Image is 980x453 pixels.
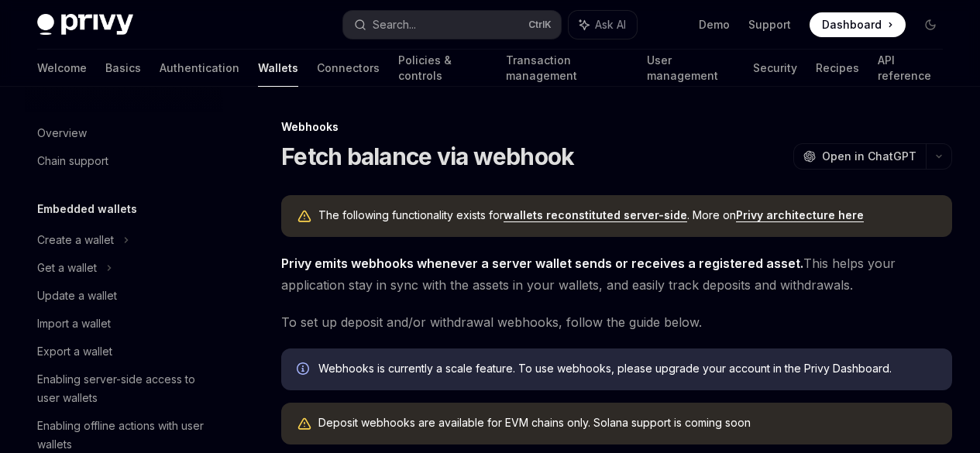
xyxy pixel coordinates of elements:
[822,149,916,164] span: Open in ChatGPT
[506,50,629,87] a: Transaction management
[25,147,223,175] a: Chain support
[25,365,223,412] a: Enabling server-side access to user wallets
[37,231,114,249] div: Create a wallet
[748,17,791,33] a: Support
[699,17,730,33] a: Demo
[258,50,298,87] a: Wallets
[25,282,223,310] a: Update a wallet
[37,259,97,277] div: Get a wallet
[753,50,797,87] a: Security
[318,361,937,376] span: Webhooks is currently a scale feature. To use webhooks, please upgrade your account in the Privy ...
[281,256,803,271] strong: Privy emits webhooks whenever a server wallet sends or receives a registered asset.
[37,124,87,142] div: Overview
[297,362,312,378] svg: Info
[297,417,312,432] svg: Warning
[281,142,574,170] h1: Fetch balance via webhook
[398,50,487,87] a: Policies & controls
[816,50,859,87] a: Recipes
[569,11,637,39] button: Ask AI
[25,338,223,365] a: Export a wallet
[822,17,882,33] span: Dashboard
[37,314,111,333] div: Import a wallet
[736,208,864,222] a: Privy architecture here
[37,370,214,407] div: Enabling server-side access to user wallets
[37,342,112,361] div: Export a wallet
[25,310,223,338] a: Import a wallet
[160,50,239,87] a: Authentication
[281,119,952,135] div: Webhooks
[281,252,952,296] span: This helps your application stay in sync with the assets in your wallets, and easily track deposi...
[810,12,906,37] a: Dashboard
[373,15,416,34] div: Search...
[595,17,626,33] span: Ask AI
[318,415,937,432] div: Deposit webhooks are available for EVM chains only. Solana support is coming soon
[317,50,380,87] a: Connectors
[25,119,223,147] a: Overview
[37,152,108,170] div: Chain support
[343,11,561,39] button: Search...CtrlK
[647,50,734,87] a: User management
[37,50,87,87] a: Welcome
[105,50,141,87] a: Basics
[281,311,952,333] span: To set up deposit and/or withdrawal webhooks, follow the guide below.
[918,12,943,37] button: Toggle dark mode
[878,50,943,87] a: API reference
[504,208,687,222] a: wallets reconstituted server-side
[793,143,926,170] button: Open in ChatGPT
[37,287,117,305] div: Update a wallet
[37,200,137,218] h5: Embedded wallets
[37,14,133,36] img: dark logo
[318,208,937,223] span: The following functionality exists for . More on
[528,19,552,31] span: Ctrl K
[297,209,312,225] svg: Warning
